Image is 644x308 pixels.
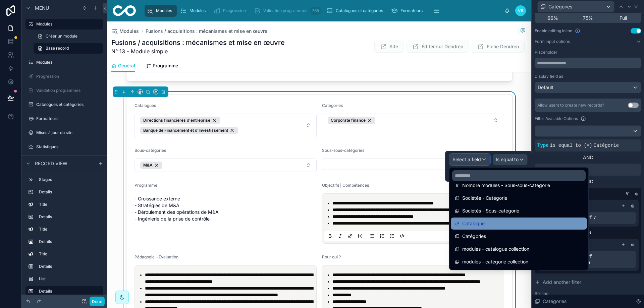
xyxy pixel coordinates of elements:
[39,251,101,257] label: Title
[34,31,103,42] a: Créer un module
[535,39,641,44] button: Form input options
[547,15,558,21] span: 66%
[39,276,101,282] label: List
[153,62,178,69] span: Programme
[143,128,228,133] span: Banque de Financement et d'Investissement
[36,88,102,93] label: Validation programmes
[35,160,67,167] span: Record view
[400,8,423,13] span: Formateurs
[111,38,285,47] h1: Fusions / acquisitions : mécanismes et mise en œuvre
[25,141,103,152] a: Statistiques
[46,34,77,39] span: Créer un module
[538,84,553,91] span: Default
[322,159,504,170] button: Select Button
[178,5,210,17] a: Modules
[322,148,364,153] span: Sous-sous-catégories
[535,50,557,55] label: Placeholder
[135,114,317,137] button: Select Button
[35,5,49,11] span: Menu
[567,254,592,259] span: is one of
[39,202,101,207] label: Title
[537,1,614,12] button: Catégories
[119,28,139,35] span: Modules
[543,298,567,305] span: Catégories
[25,19,103,29] a: Modules
[535,28,572,34] span: Enable editing inline
[25,99,103,110] a: Catalogues et catégories
[535,82,641,93] button: Default
[156,8,172,13] span: Modules
[39,289,98,294] label: Details
[25,127,103,138] a: Mises à jour du site
[322,103,343,108] span: Catégories
[39,239,101,244] label: Details
[535,154,641,161] div: AND
[535,39,570,44] label: Form input options
[34,43,103,54] a: Base record
[36,116,102,121] label: Formateurs
[322,114,504,127] button: Select Button
[135,183,157,188] span: Programme
[36,130,102,135] label: Mises à jour du site
[594,143,619,148] span: Catégorie
[389,5,427,17] a: Formateurs
[140,127,238,134] button: Unselect 1
[111,47,285,55] span: N° 13 - Module simple
[535,74,563,79] label: Display field as
[111,60,135,72] a: Général
[46,46,69,51] span: Base record
[39,214,101,220] label: Details
[25,57,103,68] a: Modules
[263,8,307,13] span: Validation programmes
[324,5,388,17] a: Catalogues et catégories
[462,207,519,215] span: Sociétés - Sous-catégorie
[620,15,627,21] span: Full
[328,117,375,124] button: Unselect 21
[537,103,604,108] div: Allow users to create new records?
[145,5,177,17] a: Modules
[567,215,592,221] span: is one of
[140,162,162,169] button: Unselect 41
[518,8,524,13] span: VB
[550,143,592,148] span: is equal to (=)
[21,171,107,295] div: scrollable content
[462,232,486,240] span: Catégories
[25,85,103,96] a: Validation programmes
[593,215,596,221] span: 7
[135,195,317,222] span: - Croissance externe - Stratégies de M&A - Déroulement des opérations de M&A - Ingénierie de la p...
[39,264,101,269] label: Details
[462,258,528,266] span: modules - catégorie collection
[25,71,103,82] a: Progression
[36,102,102,107] label: Catalogues et catégories
[140,117,220,124] button: Unselect 2
[141,3,504,18] div: scrollable content
[135,148,166,153] span: Sous-catégories
[135,254,178,259] span: Pédagogie – Évaluation
[146,28,267,35] span: Fusions / acquisitions : mécanismes et mise en œuvre
[36,21,99,27] label: Modules
[336,8,383,13] span: Catalogues et catégories
[212,5,251,17] a: Progression
[111,28,139,35] a: Modules
[462,220,485,228] span: Catalogue
[583,15,593,21] span: 75%
[36,60,102,65] label: Modules
[548,3,572,10] span: Catégories
[135,159,317,172] button: Select Button
[113,5,136,16] img: App logo
[252,5,323,17] a: Validation programmes765
[322,183,369,188] span: Objectifs | Compétences
[36,74,102,79] label: Progression
[462,181,550,189] span: Nombre modules - Sous-sous-catégorie
[535,276,641,288] button: Add another filter
[143,118,210,123] span: Directions financières d'entreprise
[535,291,548,296] label: Sorting
[118,62,135,69] span: Général
[535,116,578,121] label: Filter Available Options
[135,103,156,108] span: Catalogues
[36,144,102,149] label: Statistiques
[543,279,581,286] span: Add another filter
[39,177,101,182] label: Stages
[190,8,206,13] span: Modules
[462,194,507,202] span: Sociétés - Catégorie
